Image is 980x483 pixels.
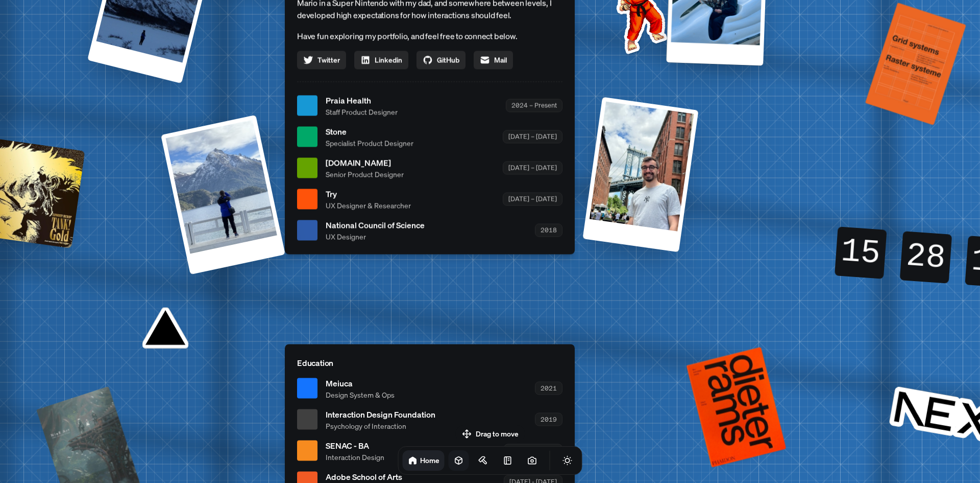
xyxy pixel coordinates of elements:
[535,382,562,395] div: 2021
[503,162,562,174] div: [DATE] – [DATE]
[326,377,395,389] span: Meiuca
[535,413,562,426] div: 2019
[354,51,408,69] a: Linkedin
[403,450,445,471] a: Home
[326,137,413,148] span: Specialist Product Designer
[326,451,384,462] span: Interaction Design
[297,51,346,69] a: Twitter
[297,29,562,42] p: Have fun exploring my portfolio, and feel free to connect below.
[326,106,398,117] span: Staff Product Designer
[317,55,340,65] span: Twitter
[416,51,465,69] a: GitHub
[535,224,562,237] div: 2018
[326,389,395,400] span: Design System & Ops
[326,231,425,242] span: UX Designer
[494,55,507,65] span: Mail
[326,188,411,200] span: Try
[326,156,404,169] span: [DOMAIN_NAME]
[474,51,513,69] a: Mail
[437,55,459,65] span: GitHub
[326,94,398,106] span: Praia Health
[326,408,435,420] span: Interaction Design Foundation
[557,450,578,471] button: Toggle Theme
[297,356,562,369] p: Education
[503,130,562,143] div: [DATE] – [DATE]
[326,169,404,179] span: Senior Product Designer
[506,99,562,112] div: 2024 – Present
[326,125,413,137] span: Stone
[326,420,435,431] span: Psychology of Interaction
[326,219,425,231] span: National Council of Science
[326,439,384,451] span: SENAC - BA
[375,55,402,65] span: Linkedin
[326,470,402,482] span: Adobe School of Arts
[503,193,562,205] div: [DATE] – [DATE]
[326,200,411,211] span: UX Designer & Researcher
[420,455,439,465] h1: Home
